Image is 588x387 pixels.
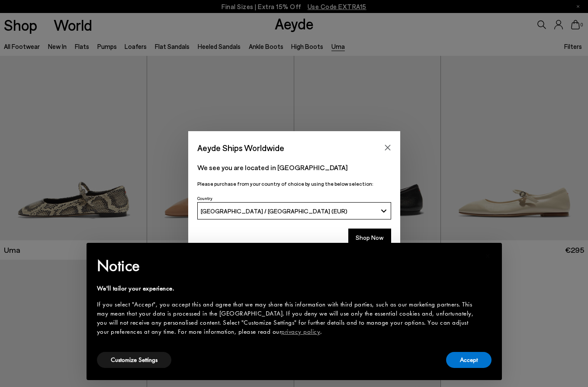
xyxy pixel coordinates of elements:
[197,196,212,201] span: Country
[97,255,478,277] h2: Notice
[197,180,391,188] p: Please purchase from your country of choice by using the below selection:
[197,162,391,173] p: We see you are located in [GEOGRAPHIC_DATA]
[446,352,492,368] button: Accept
[485,249,491,262] span: ×
[97,352,171,368] button: Customize Settings
[478,245,498,266] button: Close this notice
[97,300,478,336] div: If you select "Accept", you accept this and agree that we may share this information with third p...
[281,327,320,336] a: privacy policy
[348,229,391,247] button: Shop Now
[97,284,478,293] div: We'll tailor your experience.
[201,207,347,215] span: [GEOGRAPHIC_DATA] / [GEOGRAPHIC_DATA] (EUR)
[381,141,394,154] button: Close
[197,140,284,155] span: Aeyde Ships Worldwide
